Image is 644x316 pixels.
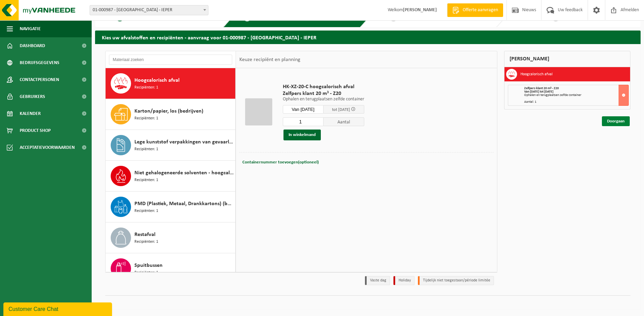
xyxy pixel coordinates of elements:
[283,83,364,90] span: HK-XZ-20-C hoogcalorisch afval
[447,3,503,17] a: Offerte aanvragen
[134,270,158,276] span: Recipiënten: 1
[504,51,630,67] div: [PERSON_NAME]
[134,146,158,153] span: Recipiënten: 1
[134,239,158,245] span: Recipiënten: 1
[520,69,553,80] h3: Hoogcalorisch afval
[90,5,208,15] span: 01-000987 - WESTLANDIA VZW - IEPER
[20,37,45,54] span: Dashboard
[524,100,628,104] div: Aantal: 1
[403,7,437,13] strong: [PERSON_NAME]
[106,222,236,253] button: Restafval Recipiënten: 1
[106,68,236,99] button: Hoogcalorisch afval Recipiënten: 1
[134,138,234,146] span: Lege kunststof verpakkingen van gevaarlijke stoffen
[134,76,180,84] span: Hoogcalorisch afval
[106,161,236,192] button: Niet gehalogeneerde solventen - hoogcalorisch in kleinverpakking Recipiënten: 1
[134,208,158,214] span: Recipiënten: 1
[242,158,319,167] button: Containernummer toevoegen(optioneel)
[134,261,163,270] span: Spuitbussen
[20,54,59,71] span: Bedrijfsgegevens
[106,99,236,130] button: Karton/papier, los (bedrijven) Recipiënten: 1
[20,71,59,88] span: Contactpersonen
[524,86,559,90] span: Zelfpers klant 20 m³ - Z20
[324,117,364,126] span: Aantal
[106,130,236,161] button: Lege kunststof verpakkingen van gevaarlijke stoffen Recipiënten: 1
[393,276,415,285] li: Holiday
[332,107,350,112] span: tot [DATE]
[134,107,203,115] span: Karton/papier, los (bedrijven)
[106,253,236,284] button: Spuitbussen Recipiënten: 1
[524,94,628,97] div: Ophalen en terugplaatsen zelfde container
[134,169,234,177] span: Niet gehalogeneerde solventen - hoogcalorisch in kleinverpakking
[283,90,364,97] span: Zelfpers klant 20 m³ - Z20
[418,276,494,285] li: Tijdelijk niet toegestaan/période limitée
[20,105,41,122] span: Kalender
[134,177,158,183] span: Recipiënten: 1
[95,31,641,44] h2: Kies uw afvalstoffen en recipiënten - aanvraag voor 01-000987 - [GEOGRAPHIC_DATA] - IEPER
[20,88,45,105] span: Gebruikers
[602,116,630,126] a: Doorgaan
[109,55,232,65] input: Materiaal zoeken
[90,5,208,15] span: 01-000987 - WESTLANDIA VZW - IEPER
[134,115,158,122] span: Recipiënten: 1
[365,276,390,285] li: Vaste dag
[20,139,75,156] span: Acceptatievoorwaarden
[242,160,319,164] span: Containernummer toevoegen(optioneel)
[524,90,553,94] strong: Van [DATE] tot [DATE]
[283,105,324,114] input: Selecteer datum
[3,301,113,316] iframe: chat widget
[20,122,51,139] span: Product Shop
[134,231,155,239] span: Restafval
[106,192,236,222] button: PMD (Plastiek, Metaal, Drankkartons) (bedrijven) Recipiënten: 1
[461,7,500,14] span: Offerte aanvragen
[236,51,304,68] div: Keuze recipiënt en planning
[283,130,321,140] button: In winkelmand
[20,20,41,37] span: Navigatie
[134,84,158,91] span: Recipiënten: 1
[283,97,364,102] p: Ophalen en terugplaatsen zelfde container
[134,200,234,208] span: PMD (Plastiek, Metaal, Drankkartons) (bedrijven)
